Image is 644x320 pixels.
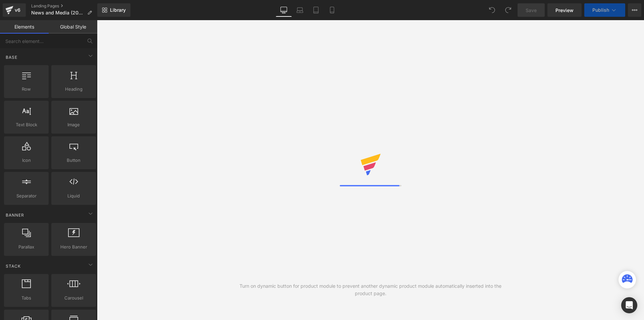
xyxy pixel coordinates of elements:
span: Banner [5,212,25,218]
a: Global Style [49,20,97,34]
button: More [628,3,641,17]
a: Preview [547,3,582,17]
span: Separator [6,192,47,199]
a: Tablet [308,3,324,17]
span: Base [5,54,18,60]
span: Text Block [6,121,47,128]
button: Redo [501,3,515,17]
span: Image [53,121,94,128]
a: Landing Pages [31,3,97,9]
span: Library [110,7,126,13]
a: Mobile [324,3,340,17]
span: Save [526,7,537,14]
a: Desktop [276,3,292,17]
span: Heading [53,86,94,93]
span: Stack [5,263,21,269]
a: Laptop [292,3,308,17]
span: Icon [6,157,47,164]
span: Row [6,86,47,93]
button: Undo [485,3,499,17]
span: Tabs [6,294,47,302]
div: Open Intercom Messenger [621,297,637,313]
span: Button [53,157,94,164]
span: Publish [592,7,609,13]
a: New Library [97,3,130,17]
span: Carousel [53,294,94,302]
span: Liquid [53,192,94,199]
div: v6 [13,6,22,14]
span: Parallax [6,243,47,250]
div: Turn on dynamic button for product module to prevent another dynamic product module automatically... [234,282,507,297]
span: Hero Banner [53,243,94,250]
a: v6 [3,3,26,17]
span: Preview [555,7,574,14]
span: News and Media (2025) [31,10,85,15]
button: Publish [584,3,625,17]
